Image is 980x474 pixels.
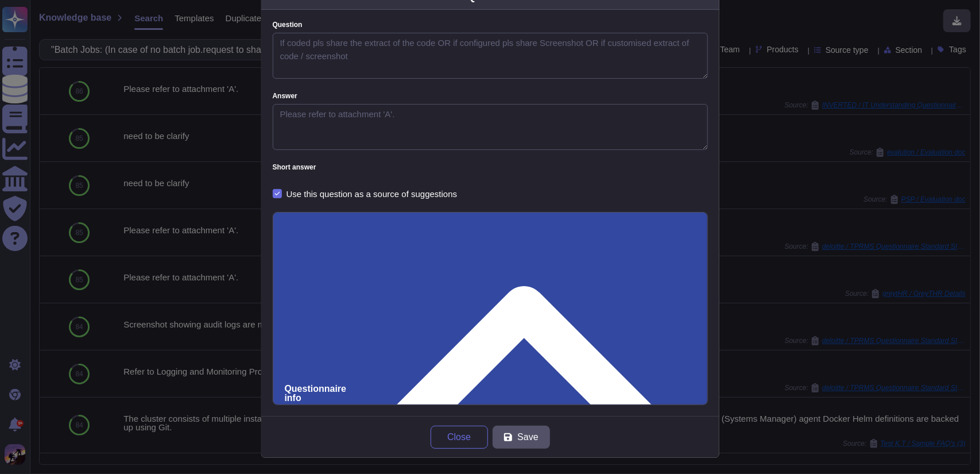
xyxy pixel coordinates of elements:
span: Save [517,433,538,442]
button: Close [431,426,488,449]
span: Close [447,433,471,442]
label: Answer [273,93,708,99]
span: Questionnaire info [285,384,353,403]
label: Short answer [273,164,708,171]
textarea: Please refer to attachment 'A'. [273,104,708,150]
label: Question [273,21,708,28]
textarea: If coded pls share the extract of the code OR if configured pls share Screenshot OR if customised... [273,33,708,79]
button: Save [493,426,550,449]
div: Use this question as a source of suggestions [286,190,458,198]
